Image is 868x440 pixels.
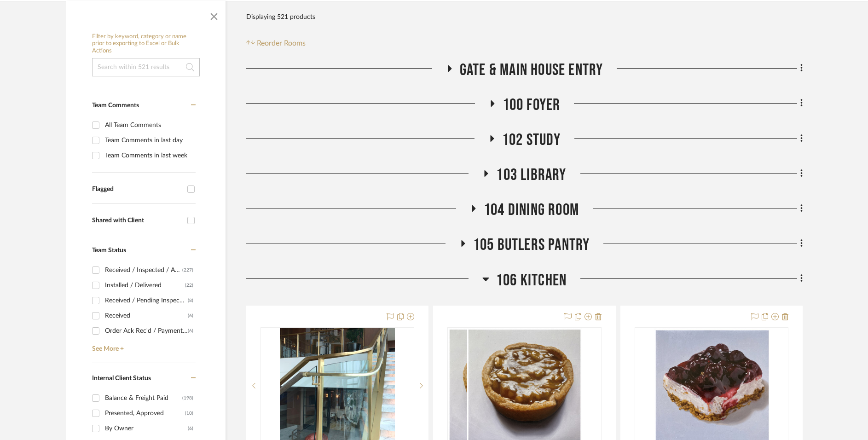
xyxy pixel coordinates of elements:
div: Order Ack Rec'd / Payment Pending / Approval Signed [105,324,188,338]
div: (198) [182,391,193,405]
div: (227) [182,263,193,278]
div: (10) [185,406,193,421]
span: Gate & Main House Entry [460,60,603,80]
div: Received / Pending Inspection [105,293,188,308]
input: Search within 521 results [92,58,200,76]
div: Presented, Approved [105,406,185,421]
span: 105 BUTLERS PANTRY [473,235,590,255]
span: Team Status [92,247,126,254]
span: 104 Dining Room [484,200,579,220]
div: (6) [188,308,193,323]
h6: Filter by keyword, category or name prior to exporting to Excel or Bulk Actions [92,33,200,55]
div: Received [105,308,188,323]
a: See More + [90,338,196,353]
span: Team Comments [92,102,139,109]
div: Received / Inspected / Approved [105,263,182,278]
span: 106 Kitchen [496,271,567,290]
div: Displaying 521 products [246,8,315,26]
div: (8) [188,293,193,308]
span: Reorder Rooms [257,38,306,49]
span: 103 Library [496,165,566,185]
div: Team Comments in last week [105,148,193,163]
div: (6) [188,324,193,338]
div: Team Comments in last day [105,133,193,148]
span: 100 Foyer [503,95,561,115]
div: By Owner [105,421,188,436]
span: 102 Study [502,130,561,150]
button: Reorder Rooms [246,38,306,49]
button: Close [205,6,223,24]
span: Internal Client Status [92,375,151,382]
div: (6) [188,421,193,436]
div: Installed / Delivered [105,278,185,293]
div: All Team Comments [105,118,193,133]
div: Shared with Client [92,217,183,225]
div: (22) [185,278,193,293]
div: Flagged [92,185,183,193]
div: Balance & Freight Paid [105,391,182,405]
